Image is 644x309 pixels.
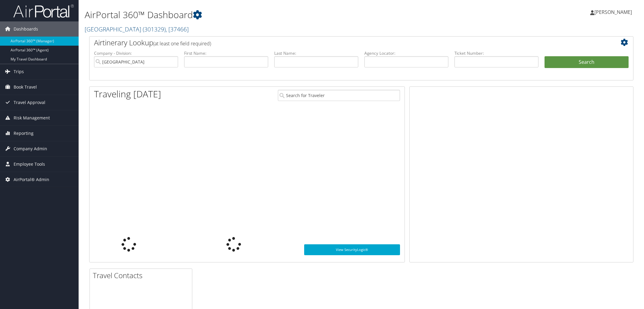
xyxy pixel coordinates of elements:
span: AirPortal® Admin [14,172,49,187]
label: Ticket Number: [454,50,538,56]
span: Dashboards [14,21,38,37]
span: ( 301329 ) [143,25,166,33]
h1: Traveling [DATE] [94,88,161,100]
span: Company Admin [14,141,47,156]
span: [PERSON_NAME] [594,9,632,15]
button: Search [545,56,629,68]
label: Agency Locator: [364,50,448,56]
a: [GEOGRAPHIC_DATA] [85,25,189,33]
span: Reporting [14,126,34,141]
span: Book Travel [14,80,37,95]
a: [PERSON_NAME] [590,3,638,21]
input: Search for Traveler [278,90,400,101]
span: (at least one field required) [153,40,211,47]
span: Employee Tools [14,157,45,172]
span: Travel Approval [14,95,45,110]
span: , [ 37466 ] [166,25,189,33]
label: First Name: [184,50,268,56]
h2: Airtinerary Lookup [94,37,583,48]
span: Trips [14,64,24,79]
h2: Travel Contacts [93,270,192,281]
a: View SecurityLogic® [304,244,400,255]
label: Company - Division: [94,50,178,56]
h1: AirPortal 360™ Dashboard [85,8,454,21]
span: Risk Management [14,110,50,125]
label: Last Name: [274,50,358,56]
img: airportal-logo.png [13,4,74,18]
